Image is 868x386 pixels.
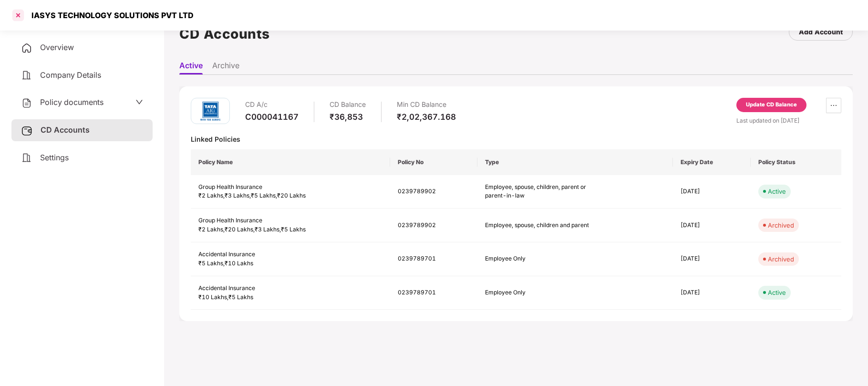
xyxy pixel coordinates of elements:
[26,10,194,20] div: IASYS TECHNOLOGY SOLUTIONS PVT LTD
[198,216,382,225] div: Group Health Insurance
[198,250,382,259] div: Accidental Insurance
[198,192,225,199] span: ₹2 Lakhs ,
[799,27,843,37] div: Add Account
[198,260,225,267] span: ₹5 Lakhs ,
[673,276,751,310] td: [DATE]
[198,284,382,293] div: Accidental Insurance
[390,276,477,310] td: 0239789701
[827,102,841,109] span: ellipsis
[673,209,751,242] td: [DATE]
[225,192,251,199] span: ₹3 Lakhs ,
[198,293,228,301] span: ₹10 Lakhs ,
[485,288,590,297] div: Employee Only
[212,61,239,74] li: Archive
[255,226,281,233] span: ₹3 Lakhs ,
[21,97,32,109] img: svg+xml;base64,PHN2ZyB4bWxucz0iaHR0cDovL3d3dy53My5vcmcvMjAwMC9zdmciIHdpZHRoPSIyNCIgaGVpZ2h0PSIyNC...
[40,70,101,80] span: Company Details
[768,187,786,196] div: Active
[179,23,270,44] h1: CD Accounts
[281,226,306,233] span: ₹5 Lakhs
[40,153,69,162] span: Settings
[21,152,32,164] img: svg+xml;base64,PHN2ZyB4bWxucz0iaHR0cDovL3d3dy53My5vcmcvMjAwMC9zdmciIHdpZHRoPSIyNCIgaGVpZ2h0PSIyNC...
[746,101,797,109] div: Update CD Balance
[191,149,390,175] th: Policy Name
[245,98,299,112] div: CD A/c
[485,183,590,201] div: Employee, spouse, children, parent or parent-in-law
[225,226,255,233] span: ₹20 Lakhs ,
[390,175,477,209] td: 0239789902
[485,221,590,230] div: Employee, spouse, children and parent
[228,293,253,301] span: ₹5 Lakhs
[21,42,32,54] img: svg+xml;base64,PHN2ZyB4bWxucz0iaHR0cDovL3d3dy53My5vcmcvMjAwMC9zdmciIHdpZHRoPSIyNCIgaGVpZ2h0PSIyNC...
[277,192,306,199] span: ₹20 Lakhs
[191,135,841,144] div: Linked Policies
[768,220,794,230] div: Archived
[40,97,103,107] span: Policy documents
[21,125,33,136] img: svg+xml;base64,PHN2ZyB3aWR0aD0iMjUiIGhlaWdodD0iMjQiIHZpZXdCb3g9IjAgMCAyNSAyNCIgZmlsbD0ibm9uZSIgeG...
[245,112,299,122] div: C000041167
[673,149,751,175] th: Expiry Date
[21,70,32,81] img: svg+xml;base64,PHN2ZyB4bWxucz0iaHR0cDovL3d3dy53My5vcmcvMjAwMC9zdmciIHdpZHRoPSIyNCIgaGVpZ2h0PSIyNC...
[179,61,203,74] li: Active
[198,226,225,233] span: ₹2 Lakhs ,
[736,116,841,125] div: Last updated on [DATE]
[40,42,74,52] span: Overview
[41,125,90,135] span: CD Accounts
[330,98,366,112] div: CD Balance
[397,112,456,122] div: ₹2,02,367.168
[135,98,143,106] span: down
[397,98,456,112] div: Min CD Balance
[225,260,253,267] span: ₹10 Lakhs
[477,149,673,175] th: Type
[198,183,382,192] div: Group Health Insurance
[196,97,225,125] img: tatag.png
[390,149,477,175] th: Policy No
[826,98,841,113] button: ellipsis
[673,242,751,276] td: [DATE]
[751,149,841,175] th: Policy Status
[485,254,590,263] div: Employee Only
[390,209,477,242] td: 0239789902
[251,192,277,199] span: ₹5 Lakhs ,
[330,112,366,122] div: ₹36,853
[673,175,751,209] td: [DATE]
[768,254,794,264] div: Archived
[768,288,786,297] div: Active
[390,242,477,276] td: 0239789701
